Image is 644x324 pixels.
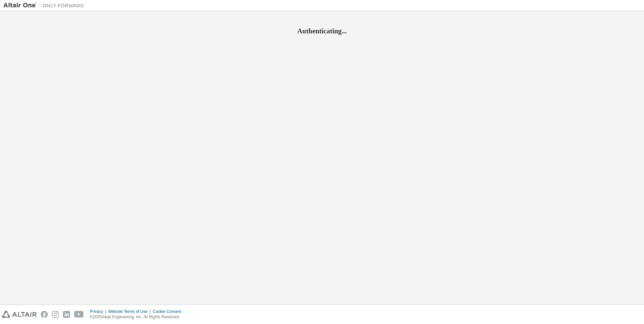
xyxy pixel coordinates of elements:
[3,27,641,35] h2: Authenticating...
[108,309,153,314] div: Website Terms of Use
[153,309,185,314] div: Cookie Consent
[74,311,84,318] img: youtube.svg
[41,311,48,318] img: facebook.svg
[90,309,108,314] div: Privacy
[2,311,37,318] img: altair_logo.svg
[3,2,88,9] img: Altair One
[63,311,70,318] img: linkedin.svg
[52,311,59,318] img: instagram.svg
[90,314,186,320] p: © 2025 Altair Engineering, Inc. All Rights Reserved.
